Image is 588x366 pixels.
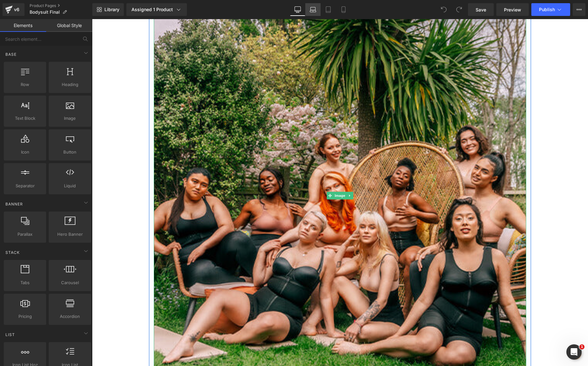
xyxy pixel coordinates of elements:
a: Expand / Collapse [255,173,261,180]
span: Heading [51,81,89,88]
span: Pricing [6,313,44,320]
button: Redo [453,3,465,16]
span: Image [241,173,255,180]
span: Icon [6,149,44,155]
a: v6 [3,3,25,16]
span: Row [6,81,44,88]
span: Separator [6,183,44,189]
a: Mobile [336,3,351,16]
a: New Library [92,3,124,16]
span: Bodysuit Final [30,10,60,15]
span: Save [476,6,486,13]
a: Global Style [46,19,92,32]
span: Tabs [6,279,44,286]
span: Carousel [51,279,89,286]
span: Library [104,7,119,12]
span: 1 [579,344,584,349]
button: More [573,3,585,16]
span: Hero Banner [51,231,89,238]
div: Assigned 1 Product [131,6,182,13]
span: Image [51,115,89,122]
span: Text Block [6,115,44,122]
a: Tablet [321,3,336,16]
span: Base [5,51,17,57]
button: Undo [437,3,450,16]
span: Preview [504,6,521,13]
button: Publish [531,3,570,16]
span: Parallax [6,231,44,238]
span: Banner [5,201,24,207]
div: v6 [13,5,21,14]
span: List [5,332,16,338]
a: Product Pages [30,3,92,8]
a: Laptop [305,3,321,16]
span: Liquid [51,183,89,189]
span: Button [51,149,89,155]
iframe: Intercom live chat [566,344,582,360]
span: Publish [539,7,555,12]
span: Accordion [51,313,89,320]
span: Stack [5,249,20,255]
a: Preview [496,3,529,16]
a: Desktop [290,3,305,16]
